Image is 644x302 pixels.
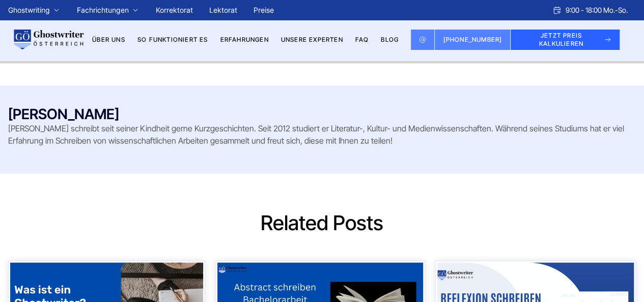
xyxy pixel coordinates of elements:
[355,36,369,43] a: FAQ
[8,211,636,235] h2: Related Posts
[156,6,193,14] a: Korrektorat
[209,6,237,14] a: Lektorat
[566,4,628,16] span: 9:00 - 18:00 Mo.-So.
[443,36,502,43] span: [PHONE_NUMBER]
[137,36,208,43] a: So funktioniert es
[419,36,426,44] img: Email
[381,36,399,43] a: BLOG
[254,6,274,14] a: Preise
[8,106,636,122] div: [PERSON_NAME]
[435,30,511,50] a: [PHONE_NUMBER]
[12,30,84,50] img: logo wirschreiben
[8,122,636,147] p: [PERSON_NAME] schreibt seit seiner Kindheit gerne Kurzgeschichten. Seit 2012 studiert er Literatu...
[92,36,125,43] a: Über uns
[552,6,562,14] img: Schedule
[77,4,129,16] a: Fachrichtungen
[8,4,50,16] a: Ghostwriting
[281,36,343,43] a: Unsere Experten
[220,36,268,43] a: Erfahrungen
[511,30,620,50] button: JETZT PREIS KALKULIEREN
